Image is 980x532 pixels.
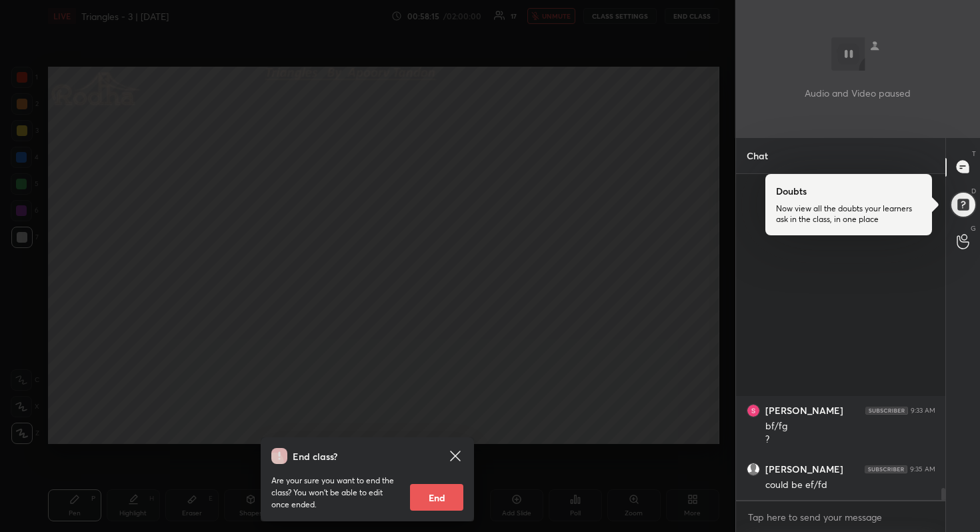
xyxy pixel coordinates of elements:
[971,186,976,196] p: D
[747,463,759,475] img: default.png
[765,479,935,492] div: could be ef/fd
[765,405,843,417] h6: [PERSON_NAME]
[765,463,843,475] h6: [PERSON_NAME]
[805,86,911,100] p: Audio and Video paused
[972,149,976,159] p: T
[747,405,759,417] img: thumbnail.jpg
[271,475,399,511] p: Are your sure you want to end the class? You won’t be able to edit once ended.
[765,433,935,447] div: ?
[910,465,935,473] div: 9:35 AM
[410,484,463,511] button: End
[293,449,337,463] h4: End class?
[736,174,946,500] div: grid
[971,223,976,233] p: G
[736,138,779,173] p: Chat
[865,465,907,473] img: 4P8fHbbgJtejmAAAAAElFTkSuQmCC
[765,420,935,433] div: bf/fg
[865,407,908,415] img: 4P8fHbbgJtejmAAAAAElFTkSuQmCC
[911,407,935,415] div: 9:33 AM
